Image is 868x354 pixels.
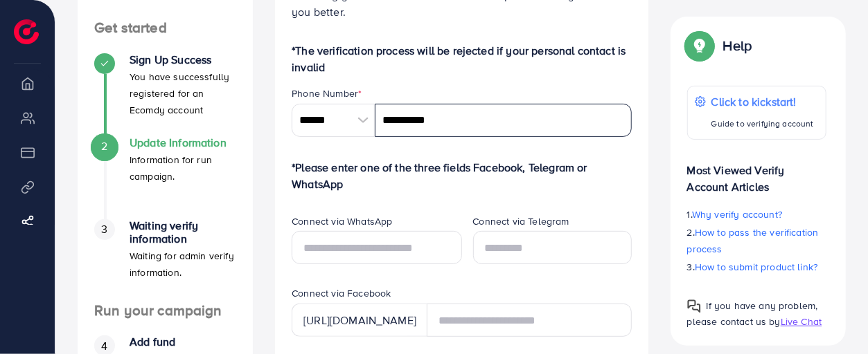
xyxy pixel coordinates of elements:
[687,206,826,223] p: 1.
[687,299,818,328] span: If you have any problem, please contact us by
[723,37,752,54] p: Help
[292,304,427,337] div: [URL][DOMAIN_NAME]
[292,86,362,100] label: Phone Number
[687,224,826,257] p: 2.
[78,19,253,37] h4: Get started
[292,214,392,228] label: Connect via WhatsApp
[130,53,236,66] h4: Sign Up Success
[711,93,814,110] p: Click to kickstart!
[101,338,107,354] span: 4
[78,302,253,319] h4: Run your campaign
[687,151,826,195] p: Most Viewed Verify Account Articles
[130,151,236,185] p: Information for run campaign.
[130,219,236,245] h4: Waiting verify information
[130,136,236,149] h4: Update Information
[473,214,569,228] label: Connect via Telegram
[809,292,858,344] iframe: Chat
[692,207,782,221] span: Why verify account?
[711,115,814,132] p: Guide to verifying account
[292,42,632,75] p: *The verification process will be rejected if your personal contact is invalid
[130,248,236,281] p: Waiting for admin verify information.
[695,260,817,274] span: How to submit product link?
[78,136,253,219] li: Update Information
[101,221,107,237] span: 3
[130,335,236,348] h4: Add fund
[292,286,391,300] label: Connect via Facebook
[14,19,39,44] img: logo
[687,299,701,313] img: Popup guide
[687,33,712,58] img: Popup guide
[292,159,632,192] p: *Please enter one of the three fields Facebook, Telegram or WhatsApp
[687,259,826,275] p: 3.
[781,315,822,328] span: Live Chat
[687,225,819,256] span: How to pass the verification process
[78,53,253,136] li: Sign Up Success
[130,68,236,118] p: You have successfully registered for an Ecomdy account
[101,138,107,154] span: 2
[78,219,253,302] li: Waiting verify information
